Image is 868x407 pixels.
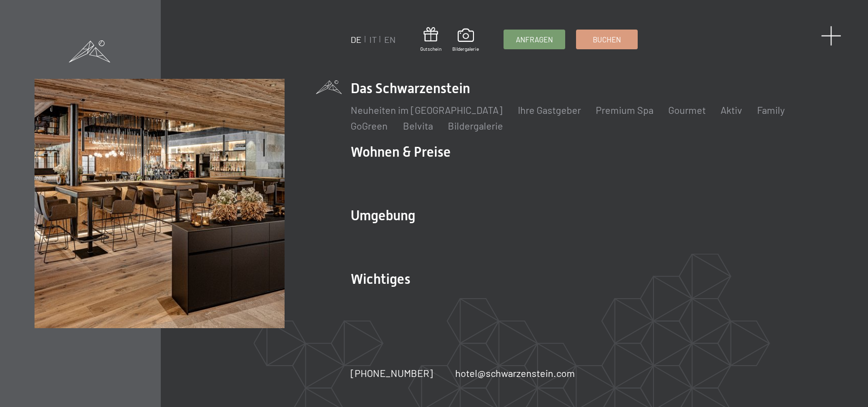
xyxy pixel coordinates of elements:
span: Anfragen [516,34,553,45]
a: Bildergalerie [448,120,503,132]
a: Ihre Gastgeber [518,104,581,116]
a: Gutschein [420,27,441,52]
a: IT [369,34,377,45]
span: [PHONE_NUMBER] [351,367,434,379]
a: Bildergalerie [452,29,479,52]
span: Bildergalerie [452,45,479,52]
a: Family [757,104,785,116]
a: Neuheiten im [GEOGRAPHIC_DATA] [351,104,503,116]
a: Premium Spa [596,104,653,116]
a: Anfragen [504,30,565,49]
span: Buchen [593,34,621,45]
a: Buchen [577,30,637,49]
span: Gutschein [420,45,441,52]
a: hotel@schwarzenstein.com [455,366,575,380]
a: Belvita [403,120,433,132]
a: Gourmet [668,104,706,116]
a: DE [351,34,362,45]
a: [PHONE_NUMBER] [351,366,434,380]
a: Aktiv [721,104,742,116]
a: EN [384,34,396,45]
a: GoGreen [351,120,388,132]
